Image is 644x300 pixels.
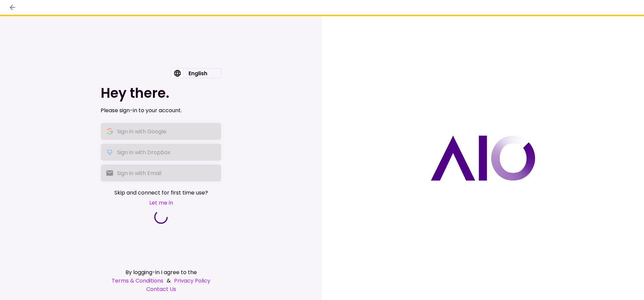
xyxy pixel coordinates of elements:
[114,199,208,207] button: Let me in
[101,85,221,101] h1: Hey there.
[117,127,166,136] div: Sign in with Google
[117,148,170,157] div: Sign in with Dropbox
[112,276,163,285] a: Terms & Conditions
[174,276,210,285] a: Privacy Policy
[101,164,221,182] button: Sign in with Email
[101,268,221,276] div: By logging-in I agree to the
[114,188,208,197] span: Skip and connect for first time use?
[101,143,221,161] button: Sign in with Dropbox
[101,285,221,293] a: Contact Us
[7,2,18,13] button: back
[117,169,161,177] div: Sign in with Email
[101,276,221,285] div: &
[101,106,221,115] div: Please sign-in to your account.
[183,69,213,78] div: English
[431,135,535,181] img: AIO logo
[101,123,221,140] button: Sign in with Google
